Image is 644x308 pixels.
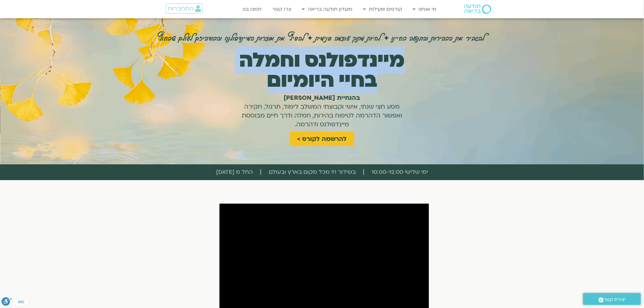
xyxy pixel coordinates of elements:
[269,3,295,15] a: צרו קשר
[159,31,486,44] h6: להגביר את הבהירות והתנועה בחיינו ✦ לחיות מתוך עוצמה פנימית ✦ להפיץ את אוצרות המיינדפולנס והבודהיז...
[583,293,641,305] a: יצירת קשר
[299,3,356,15] a: מועדון תודעה בריאה
[372,167,428,177] span: ימי שלישי 10:00-12:00
[240,3,265,15] a: תמכו בנו
[360,3,405,15] a: קורסים ופעילות
[464,5,491,14] img: תודעה בריאה
[269,167,356,177] span: בשידור חי מכל מקום בארץ ובעולם
[237,93,407,129] h1: מסע חצי שנתי, אישי וקבוצתי המשלב לימוד, תרגול, חקירה ואפשור הדהרמה לטיפוח בהירות, חמלה ודרך חיים ...
[604,296,626,304] span: יצירת קשר
[231,50,414,90] h1: מיינדפולנס וחמלה בחיי היומיום
[410,3,440,15] a: מי אנחנו
[168,5,194,12] span: התחברות
[297,135,347,142] span: להרשמה לקורס >
[284,94,360,102] b: בהנחיית [PERSON_NAME]
[216,167,253,177] span: החל מ [DATE]​
[290,132,354,146] a: להרשמה לקורס >
[166,3,203,14] a: התחברות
